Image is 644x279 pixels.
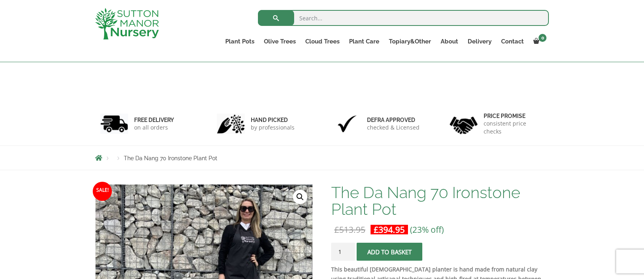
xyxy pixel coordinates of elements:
[258,10,549,26] input: Search...
[367,116,420,124] h6: Defra approved
[410,224,444,235] span: (23% off)
[436,36,463,47] a: About
[529,36,549,47] a: 0
[331,184,549,218] h1: The Da Nang 70 Ironstone Plant Pot
[384,36,436,47] a: Topiary&Other
[251,124,295,132] p: by professionals
[334,224,339,235] span: £
[221,36,259,47] a: Plant Pots
[357,243,422,261] button: Add to basket
[344,36,384,47] a: Plant Care
[331,243,355,261] input: Product quantity
[259,36,301,47] a: Olive Trees
[496,36,529,47] a: Contact
[539,34,546,42] span: 0
[450,112,478,136] img: 4.jpg
[463,36,496,47] a: Delivery
[251,116,295,124] h6: hand picked
[134,124,174,132] p: on all orders
[134,116,174,124] h6: FREE DELIVERY
[217,114,245,134] img: 2.jpg
[334,224,365,235] bdi: 513.95
[124,155,217,161] span: The Da Nang 70 Ironstone Plant Pot
[484,112,544,120] h6: Price promise
[293,190,307,204] a: View full-screen image gallery
[95,155,549,161] nav: Breadcrumbs
[374,224,379,235] span: £
[333,114,361,134] img: 3.jpg
[95,8,159,39] img: logo
[374,224,405,235] bdi: 394.95
[484,120,544,136] p: consistent price checks
[100,114,128,134] img: 1.jpg
[367,124,420,132] p: checked & Licensed
[93,182,112,201] span: Sale!
[301,36,344,47] a: Cloud Trees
